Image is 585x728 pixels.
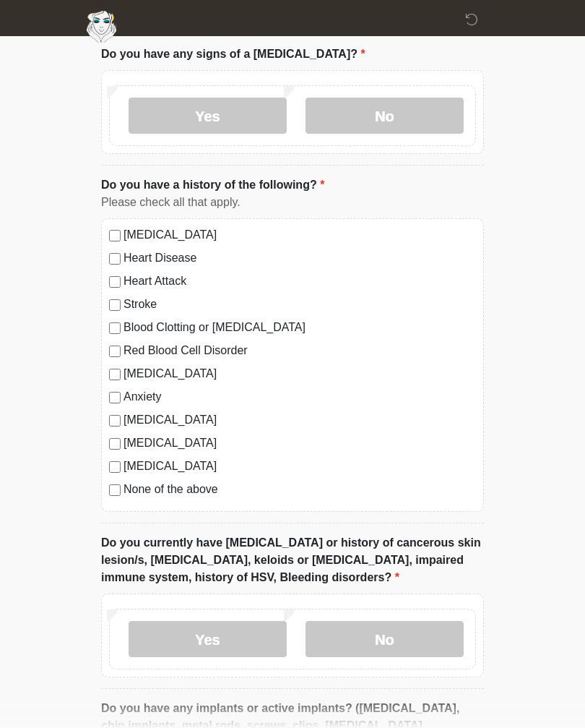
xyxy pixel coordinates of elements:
[109,438,121,450] input: [MEDICAL_DATA]
[123,365,476,382] label: [MEDICAL_DATA]
[123,388,476,406] label: Anxiety
[123,342,476,359] label: Red Blood Cell Disorder
[87,11,116,43] img: Aesthetically Yours Wellness Spa Logo
[123,319,476,336] label: Blood Clotting or [MEDICAL_DATA]
[123,434,476,452] label: [MEDICAL_DATA]
[109,276,121,288] input: Heart Attack
[129,98,287,134] label: Yes
[109,346,121,357] input: Red Blood Cell Disorder
[123,481,476,498] label: None of the above
[101,46,365,63] label: Do you have any signs of a [MEDICAL_DATA]?
[101,176,324,194] label: Do you have a history of the following?
[101,534,484,586] label: Do you currently have [MEDICAL_DATA] or history of cancerous skin lesion/s, [MEDICAL_DATA], keloi...
[109,369,121,380] input: [MEDICAL_DATA]
[109,322,121,334] input: Blood Clotting or [MEDICAL_DATA]
[109,299,121,311] input: Stroke
[123,226,476,244] label: [MEDICAL_DATA]
[109,415,121,427] input: [MEDICAL_DATA]
[109,230,121,241] input: [MEDICAL_DATA]
[123,249,476,267] label: Heart Disease
[123,458,476,475] label: [MEDICAL_DATA]
[305,621,464,657] label: No
[109,392,121,403] input: Anxiety
[109,461,121,473] input: [MEDICAL_DATA]
[101,194,484,211] div: Please check all that apply.
[129,621,287,657] label: Yes
[123,273,476,290] label: Heart Attack
[109,253,121,265] input: Heart Disease
[305,98,464,134] label: No
[109,484,121,496] input: None of the above
[123,296,476,313] label: Stroke
[123,411,476,429] label: [MEDICAL_DATA]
